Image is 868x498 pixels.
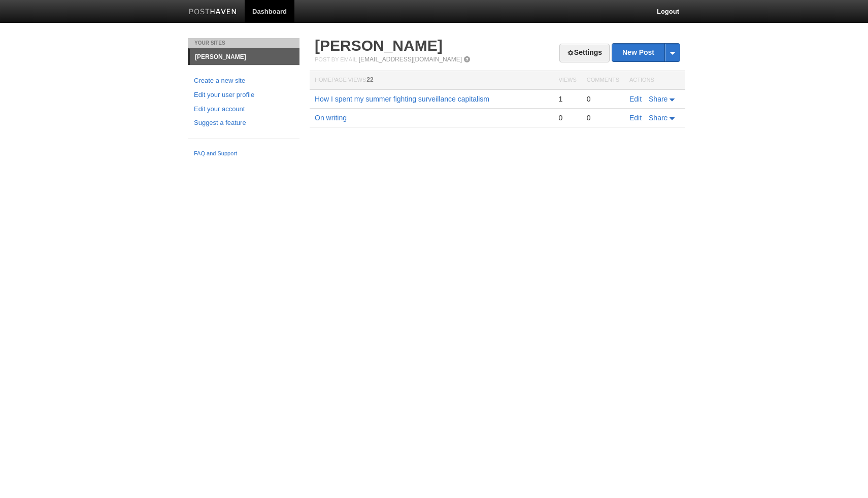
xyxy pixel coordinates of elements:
[190,49,299,65] a: [PERSON_NAME]
[629,114,642,122] a: Edit
[558,94,576,104] div: 1
[359,56,462,63] a: [EMAIL_ADDRESS][DOMAIN_NAME]
[194,118,293,128] a: Suggest a feature
[558,113,576,122] div: 0
[189,9,237,16] img: Posthaven-bar
[587,94,619,104] div: 0
[366,76,373,83] span: 22
[559,44,610,62] a: Settings
[194,104,293,115] a: Edit your account
[315,37,443,54] a: [PERSON_NAME]
[612,44,680,61] a: New Post
[315,56,357,62] span: Post by Email
[188,38,299,48] li: Your Sites
[629,95,642,103] a: Edit
[315,95,489,103] a: How I spent my summer fighting surveillance capitalism
[194,149,293,158] a: FAQ and Support
[649,95,667,103] span: Share
[649,114,667,122] span: Share
[587,113,619,122] div: 0
[315,114,347,122] a: On writing
[582,71,624,90] th: Comments
[553,71,581,90] th: Views
[624,71,685,90] th: Actions
[194,76,293,86] a: Create a new site
[194,90,293,101] a: Edit your user profile
[310,71,553,90] th: Homepage Views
